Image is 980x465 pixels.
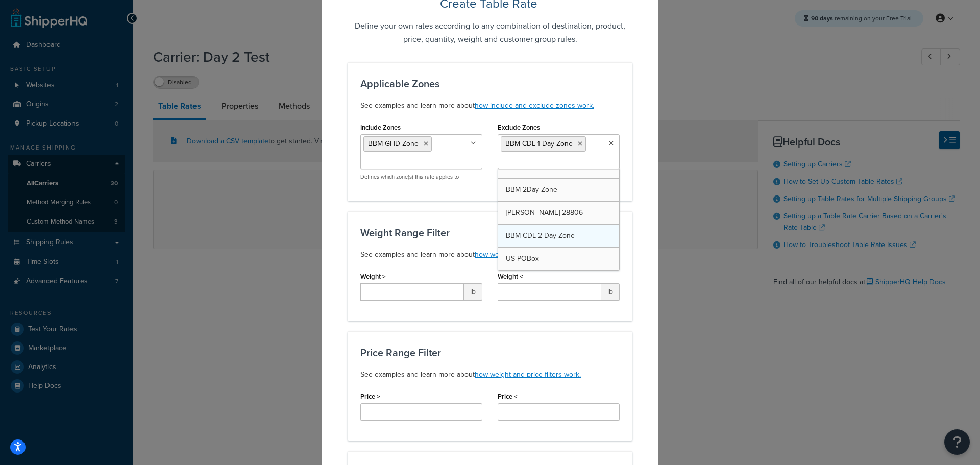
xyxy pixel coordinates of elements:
span: lb [601,283,620,301]
a: BBM 2Day Zone [498,179,619,201]
p: See examples and learn more about [360,249,620,261]
span: lb [464,283,482,301]
a: US POBox [498,248,619,270]
p: See examples and learn more about [360,100,620,112]
span: BBM 2Day Zone [506,184,557,195]
label: Price <= [498,393,521,400]
span: BBM CDL 1 Day Zone [505,138,573,149]
label: Weight <= [498,273,527,280]
a: how weight and price filters work. [475,369,581,380]
p: Defines which zone(s) this rate applies to [360,173,482,181]
label: Price > [360,393,380,400]
h3: Weight Range Filter [360,227,620,238]
a: how weight and price filters work. [475,249,581,260]
span: BBM CDL 2 Day Zone [506,230,575,241]
h5: Define your own rates according to any combination of destination, product, price, quantity, weig... [348,19,632,46]
h3: Price Range Filter [360,347,620,358]
h3: Applicable Zones [360,78,620,89]
label: Weight > [360,273,386,280]
a: how include and exclude zones work. [475,100,594,111]
label: Include Zones [360,124,401,131]
p: See examples and learn more about [360,369,620,381]
label: Exclude Zones [498,124,540,131]
a: [PERSON_NAME] 28806 [498,202,619,224]
a: BBM CDL 2 Day Zone [498,225,619,247]
span: US POBox [506,253,539,264]
span: [PERSON_NAME] 28806 [506,207,583,218]
span: BBM GHD Zone [368,138,419,149]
